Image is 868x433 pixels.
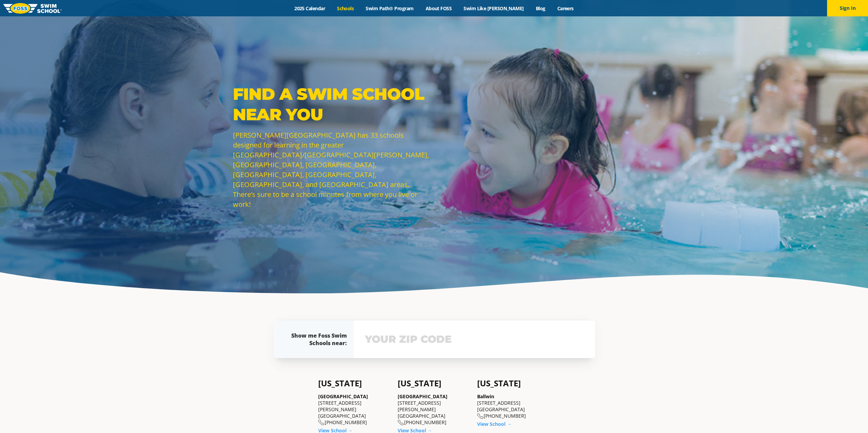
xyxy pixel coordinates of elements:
[398,393,447,400] a: [GEOGRAPHIC_DATA]
[289,5,331,12] a: 2025 Calendar
[287,332,347,347] div: Show me Foss Swim Schools near:
[363,329,586,349] input: YOUR ZIP CODE
[398,420,404,426] img: location-phone-o-icon.svg
[233,130,431,209] p: [PERSON_NAME][GEOGRAPHIC_DATA] has 33 schools designed for learning in the greater [GEOGRAPHIC_DA...
[331,5,360,12] a: Schools
[3,3,62,14] img: FOSS Swim School Logo
[477,393,494,400] a: Ballwin
[420,5,458,12] a: About FOSS
[477,413,484,419] img: location-phone-o-icon.svg
[360,5,420,12] a: Swim Path® Program
[551,5,579,12] a: Careers
[398,378,470,388] h4: [US_STATE]
[530,5,551,12] a: Blog
[233,84,431,125] p: Find a Swim School Near You
[318,378,391,388] h4: [US_STATE]
[477,378,550,388] h4: [US_STATE]
[318,420,325,426] img: location-phone-o-icon.svg
[398,393,470,426] div: [STREET_ADDRESS][PERSON_NAME] [GEOGRAPHIC_DATA] [PHONE_NUMBER]
[318,393,391,426] div: [STREET_ADDRESS][PERSON_NAME] [GEOGRAPHIC_DATA] [PHONE_NUMBER]
[477,421,512,427] a: View School →
[458,5,530,12] a: Swim Like [PERSON_NAME]
[318,393,368,400] a: [GEOGRAPHIC_DATA]
[477,393,550,419] div: [STREET_ADDRESS] [GEOGRAPHIC_DATA] [PHONE_NUMBER]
